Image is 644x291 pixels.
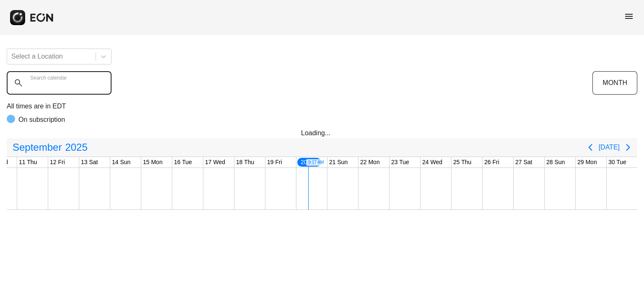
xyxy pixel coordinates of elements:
div: 20 Sat [296,157,322,167]
div: 22 Mon [358,157,382,167]
div: 26 Fri [483,157,501,167]
button: [DATE] [599,140,620,155]
div: 29 Mon [576,157,599,167]
button: Previous page [582,139,599,156]
p: On subscription [18,115,65,125]
div: 11 Thu [17,157,39,167]
div: 27 Sat [514,157,534,167]
span: September [11,139,63,156]
span: 2025 [63,139,89,156]
div: Loading... [301,128,343,138]
button: MONTH [592,71,637,95]
div: 16 Tue [172,157,194,167]
button: September2025 [8,139,93,156]
div: 19 Fri [265,157,284,167]
div: 18 Thu [234,157,256,167]
div: 25 Thu [452,157,473,167]
div: 15 Mon [141,157,164,167]
div: 28 Sun [545,157,566,167]
div: 14 Sun [110,157,132,167]
div: 12 Fri [48,157,67,167]
div: 17 Wed [203,157,227,167]
div: 21 Sun [327,157,349,167]
div: 30 Tue [607,157,628,167]
div: 24 Wed [421,157,444,167]
div: 23 Tue [390,157,411,167]
button: Next page [620,139,636,156]
div: 13 Sat [79,157,99,167]
span: menu [624,11,634,21]
label: Search calendar [30,75,67,81]
p: All times are in EDT [7,101,637,111]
